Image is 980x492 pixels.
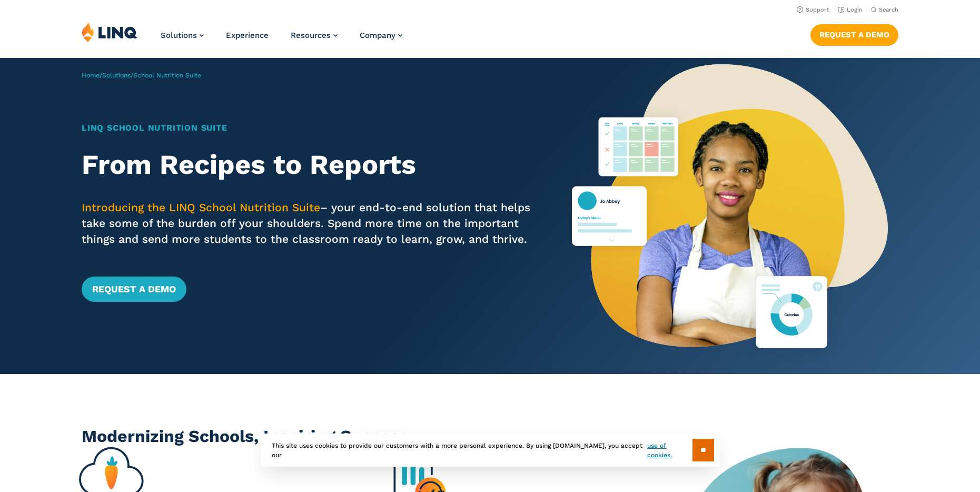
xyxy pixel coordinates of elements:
a: Solutions [161,31,204,40]
a: use of cookies. [647,441,692,460]
h2: From Recipes to Reports [82,149,532,181]
a: Support [797,6,829,13]
button: Open Search Bar [871,6,898,14]
a: Home [82,72,100,79]
div: This site uses cookies to provide our customers with a more personal experience. By using [DOMAIN... [261,434,719,467]
span: Search [879,6,898,13]
a: Request a Demo [810,24,898,45]
a: Request a Demo [82,277,186,302]
span: School Nutrition Suite [133,72,201,79]
span: Company [360,31,395,40]
span: Resources [291,31,331,40]
a: Resources [291,31,338,40]
span: Solutions [161,31,197,40]
a: Experience [226,31,269,40]
a: Solutions [102,72,131,79]
nav: Primary Navigation [161,22,402,57]
p: – your end-to-end solution that helps take some of the burden off your shoulders. Spend more time... [82,200,532,247]
h2: Modernizing Schools, Inspiring Success [82,425,898,448]
img: Nutrition Suite Launch [572,58,888,374]
img: LINQ | K‑12 Software [82,22,137,42]
h1: LINQ School Nutrition Suite [82,122,532,134]
a: Company [360,31,402,40]
span: / / [82,72,201,79]
a: Login [838,6,863,13]
nav: Button Navigation [810,22,898,45]
span: Introducing the LINQ School Nutrition Suite [82,201,320,214]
